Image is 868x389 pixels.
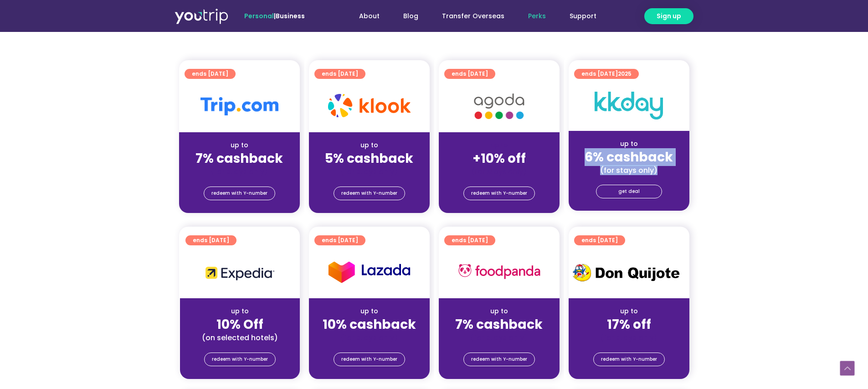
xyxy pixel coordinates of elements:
[316,306,422,316] div: up to
[452,69,488,79] span: ends [DATE]
[444,235,495,245] a: ends [DATE]
[446,167,552,176] div: (for stays only)
[581,235,618,245] span: ends [DATE]
[581,69,632,79] span: ends [DATE]
[452,235,488,245] span: ends [DATE]
[195,150,283,167] strong: 7% cashback
[212,353,268,366] span: redeem with Y-number
[185,235,236,245] a: ends [DATE]
[446,333,552,342] div: (for stays only)
[325,150,413,167] strong: 5% cashback
[316,333,422,342] div: (for stays only)
[463,187,535,200] a: redeem with Y-number
[446,306,552,316] div: up to
[607,316,651,333] strong: 17% off
[216,316,263,333] strong: 10% Off
[347,8,391,25] a: About
[516,8,558,25] a: Perks
[576,333,682,342] div: (for stays only)
[185,69,236,79] a: ends [DATE]
[576,139,682,149] div: up to
[193,235,229,245] span: ends [DATE]
[574,69,639,79] a: ends [DATE]2025
[391,8,430,25] a: Blog
[329,8,608,25] nav: Menu
[593,353,665,366] a: redeem with Y-number
[276,11,305,21] a: Business
[314,69,365,79] a: ends [DATE]
[574,235,625,245] a: ends [DATE]
[186,167,293,176] div: (for stays only)
[187,306,293,316] div: up to
[471,353,527,366] span: redeem with Y-number
[316,167,422,176] div: (for stays only)
[596,185,662,198] a: get deal
[314,235,365,245] a: ends [DATE]
[244,11,274,21] span: Personal
[244,11,305,21] span: |
[558,8,608,25] a: Support
[455,316,543,333] strong: 7% cashback
[601,353,657,366] span: redeem with Y-number
[473,150,526,167] strong: +10% off
[463,353,535,366] a: redeem with Y-number
[341,353,397,366] span: redeem with Y-number
[430,8,516,25] a: Transfer Overseas
[585,148,673,166] strong: 6% cashback
[334,187,405,200] a: redeem with Y-number
[322,235,358,245] span: ends [DATE]
[657,11,681,21] span: Sign up
[618,185,640,198] span: get deal
[186,140,293,150] div: up to
[204,187,275,200] a: redeem with Y-number
[471,187,527,200] span: redeem with Y-number
[204,353,276,366] a: redeem with Y-number
[211,187,267,200] span: redeem with Y-number
[644,8,693,24] a: Sign up
[576,306,682,316] div: up to
[341,187,397,200] span: redeem with Y-number
[618,70,632,78] span: 2025
[323,316,416,333] strong: 10% cashback
[316,140,422,150] div: up to
[334,353,405,366] a: redeem with Y-number
[491,140,508,150] span: up to
[444,69,495,79] a: ends [DATE]
[322,69,358,79] span: ends [DATE]
[576,166,682,175] div: (for stays only)
[187,333,293,342] div: (on selected hotels)
[192,69,228,79] span: ends [DATE]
